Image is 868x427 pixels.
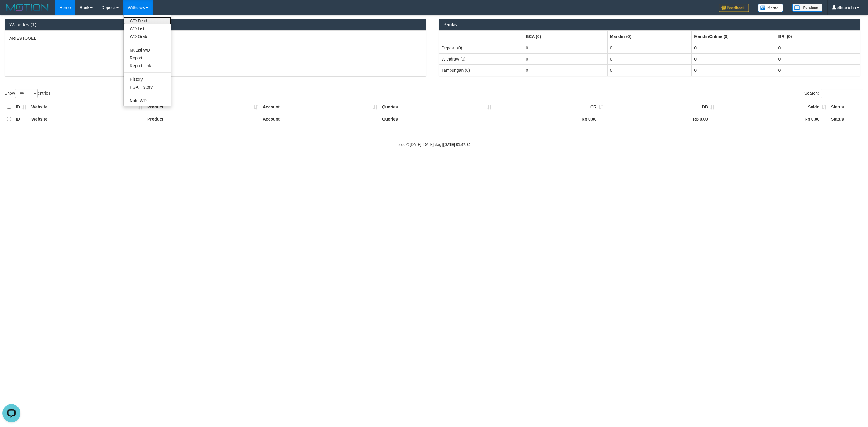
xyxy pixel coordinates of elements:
th: Status [829,101,863,113]
td: 0 [523,53,607,64]
th: Rp 0,00 [494,113,605,125]
a: WD List [124,25,171,33]
td: 0 [692,53,776,64]
a: Note WD [124,97,171,105]
strong: [DATE] 01:47:34 [443,143,470,147]
th: Product [145,113,260,125]
th: Group: activate to sort column ascending [439,31,523,42]
th: Product [145,101,260,113]
a: PGA History [124,83,171,91]
p: ARIESTOGEL [9,35,422,41]
th: ID [13,113,29,125]
th: Rp 0,00 [717,113,829,125]
th: Queries [380,101,494,113]
th: Group: activate to sort column ascending [523,31,607,42]
th: Account [260,113,380,125]
td: 0 [692,64,776,76]
img: Feedback.jpg [719,4,749,12]
th: Website [29,101,145,113]
th: CR [494,101,605,113]
input: Search: [821,89,863,98]
a: Mutasi WD [124,46,171,54]
td: 0 [523,42,607,54]
label: Search: [804,89,863,98]
td: 0 [776,64,860,76]
td: Tampungan (0) [439,64,523,76]
th: Queries [380,113,494,125]
th: Group: activate to sort column ascending [776,31,860,42]
th: Group: activate to sort column ascending [692,31,776,42]
a: Report Link [124,62,171,70]
th: Saldo [717,101,829,113]
a: Report [124,54,171,62]
button: Open LiveChat chat widget [2,2,20,20]
select: Showentries [15,89,38,98]
td: Withdraw (0) [439,53,523,64]
td: Deposit (0) [439,42,523,54]
label: Show entries [5,89,50,98]
th: Website [29,113,145,125]
th: ID [13,101,29,113]
td: 0 [607,64,691,76]
a: History [124,75,171,83]
th: DB [605,101,717,113]
td: 0 [776,53,860,64]
a: WD Fetch [124,17,171,25]
td: 0 [607,53,691,64]
th: Account [260,101,380,113]
td: 0 [607,42,691,54]
td: 0 [692,42,776,54]
small: code © [DATE]-[DATE] dwg | [398,143,470,147]
a: WD Grab [124,33,171,40]
h3: Websites (1) [9,22,422,27]
td: 0 [776,42,860,54]
td: 0 [523,64,607,76]
th: Group: activate to sort column ascending [607,31,691,42]
th: Status [829,113,863,125]
h3: Banks [443,22,856,27]
img: panduan.png [792,4,822,12]
th: Rp 0,00 [605,113,717,125]
img: MOTION_logo.png [5,3,50,12]
img: Button%20Memo.svg [758,4,783,12]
